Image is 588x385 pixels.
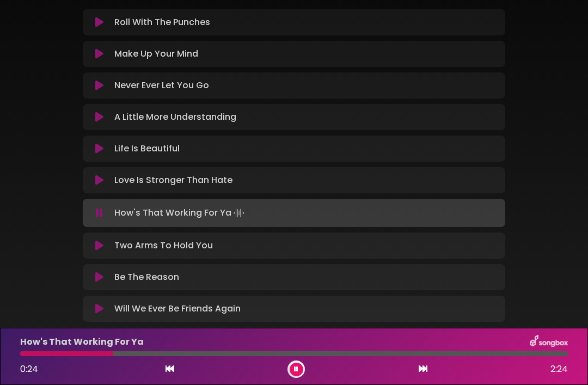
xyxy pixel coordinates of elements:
img: waveform4.gif [231,205,247,221]
p: Life Is Beautiful [114,142,180,155]
p: Never Ever Let You Go [114,79,209,92]
span: 2:24 [550,363,568,376]
span: 0:24 [20,363,38,375]
p: Be The Reason [114,271,179,284]
p: A Little More Understanding [114,111,236,124]
p: How's That Working For Ya [114,205,247,221]
img: songbox-logo-white.png [530,335,568,349]
p: Two Arms To Hold You [114,239,213,252]
p: Will We Ever Be Friends Again [114,302,241,315]
p: How's That Working For Ya [20,335,144,349]
p: Love Is Stronger Than Hate [114,174,232,187]
p: Make Up Your Mind [114,47,198,60]
p: Roll With The Punches [114,16,210,29]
